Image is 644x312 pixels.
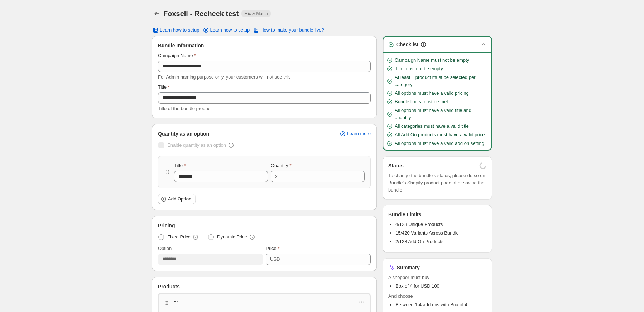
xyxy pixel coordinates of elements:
[174,162,186,169] label: Title
[248,25,328,35] button: How to make your bundle live?
[158,52,196,59] label: Campaign Name
[395,107,489,121] span: All options must have a valid title and quantity
[217,233,247,241] span: Dynamic Price
[395,74,489,88] span: At least 1 product must be selected per category
[244,11,268,16] span: Mix & Match
[395,57,469,64] span: Campaign Name must not be empty
[168,196,191,202] span: Add Option
[158,245,172,252] label: Option
[395,140,484,147] span: All options must have a valid add on setting
[158,130,209,137] span: Quantity as an option
[388,172,486,194] span: To change the bundle's status, please do so on Bundle's Shopify product page after saving the bundle
[395,123,469,130] span: All categories must have a valid title
[160,27,200,33] span: Learn how to setup
[148,25,204,35] button: Learn how to setup
[270,256,280,263] div: USD
[266,245,280,252] label: Price
[210,27,250,33] span: Learn how to setup
[335,129,375,139] a: Learn more
[395,301,486,308] li: Between 1-4 add ons with Box of 4
[395,283,486,290] li: Box of 4 for USD 100
[395,65,443,72] span: Title must not be empty
[158,283,180,290] span: Products
[163,9,239,18] h1: Foxsell - Recheck test
[388,162,404,169] h3: Status
[347,131,371,137] span: Learn more
[158,194,196,204] button: Add Option
[173,299,179,307] p: P1
[158,222,175,229] span: Pricing
[275,173,278,180] div: x
[158,42,204,49] span: Bundle Information
[395,131,485,138] span: All Add On products must have a valid price
[152,9,162,19] button: Back
[395,90,469,97] span: All options must have a valid pricing
[158,84,170,91] label: Title
[158,106,212,111] span: Title of the bundle product
[395,98,448,105] span: Bundle limits must be met
[395,222,443,227] span: 4/128 Unique Products
[395,239,443,244] span: 2/128 Add On Products
[158,74,290,80] span: For Admin naming purpose only, your customers will not see this
[167,233,191,241] span: Fixed Price
[271,162,291,169] label: Quantity
[388,211,422,218] h3: Bundle Limits
[388,293,486,300] span: And choose
[395,230,459,236] span: 15/420 Variants Across Bundle
[396,41,418,48] h3: Checklist
[260,27,324,33] span: How to make your bundle live?
[397,264,420,271] h3: Summary
[388,274,486,281] span: A shopper must buy
[167,142,226,148] span: Enable quantity as an option
[198,25,254,35] a: Learn how to setup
